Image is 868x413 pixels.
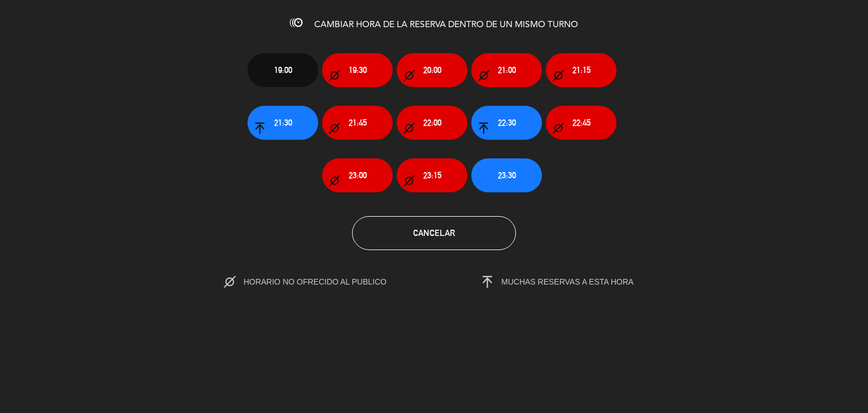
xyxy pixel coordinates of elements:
[349,116,367,129] span: 21:45
[349,63,367,76] span: 19:30
[314,20,578,29] span: CAMBIAR HORA DE LA RESERVA DENTRO DE UN MISMO TURNO
[471,158,542,192] button: 23:30
[322,106,393,140] button: 21:45
[413,228,455,238] span: Cancelar
[572,116,591,129] span: 22:45
[274,116,292,129] span: 21:30
[397,158,467,192] button: 23:15
[244,277,410,286] span: HORARIO NO OFRECIDO AL PUBLICO
[498,116,516,129] span: 22:30
[423,63,441,76] span: 20:00
[248,53,318,87] button: 19:00
[471,53,542,87] button: 21:00
[498,63,516,76] span: 21:00
[471,106,542,140] button: 22:30
[322,53,393,87] button: 19:30
[248,106,318,140] button: 21:30
[423,169,441,182] span: 23:15
[423,116,441,129] span: 22:00
[572,63,591,76] span: 21:15
[349,169,367,182] span: 23:00
[274,63,292,76] span: 19:00
[546,106,617,140] button: 22:45
[322,158,393,192] button: 23:00
[397,53,467,87] button: 20:00
[501,277,633,286] span: MUCHAS RESERVAS A ESTA HORA
[397,106,467,140] button: 22:00
[498,169,516,182] span: 23:30
[352,216,516,250] button: Cancelar
[546,53,617,87] button: 21:15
